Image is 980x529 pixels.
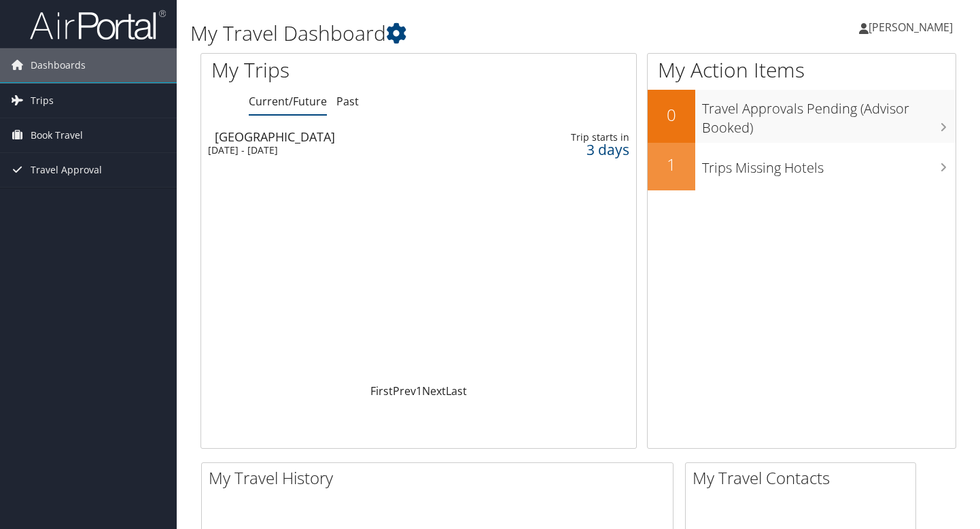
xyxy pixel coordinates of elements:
span: Travel Approval [31,153,102,187]
img: airportal-logo.png [30,9,166,41]
div: Trip starts in [538,131,629,143]
h1: My Travel Dashboard [190,19,707,48]
div: [DATE] - [DATE] [208,144,489,156]
h1: My Action Items [648,56,956,84]
a: 1Trips Missing Hotels [648,143,956,190]
h3: Trips Missing Hotels [702,152,956,177]
a: Past [336,94,359,109]
div: [GEOGRAPHIC_DATA] [215,131,496,143]
div: 3 days [538,143,629,156]
a: First [370,383,393,398]
a: Prev [393,383,416,398]
h3: Travel Approvals Pending (Advisor Booked) [702,92,956,137]
a: Next [422,383,446,398]
a: [PERSON_NAME] [859,7,966,48]
h2: My Travel Contacts [693,466,915,490]
h2: 0 [648,103,695,126]
h2: My Travel History [209,466,673,490]
a: 0Travel Approvals Pending (Advisor Booked) [648,90,956,142]
a: Current/Future [249,94,327,109]
h2: 1 [648,153,695,176]
a: Last [446,383,467,398]
span: [PERSON_NAME] [869,20,953,35]
h1: My Trips [211,56,445,84]
span: Book Travel [31,118,83,152]
a: 1 [416,383,422,398]
span: Dashboards [31,48,86,82]
span: Trips [31,84,54,118]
